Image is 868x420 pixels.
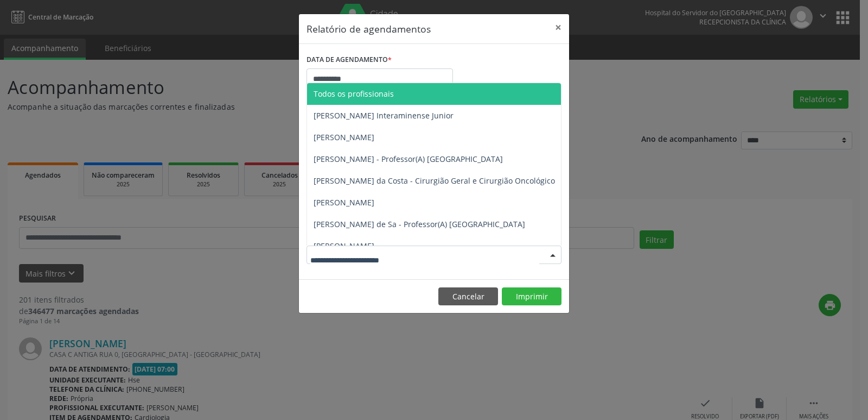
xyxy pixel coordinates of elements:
span: [PERSON_NAME] Interaminense Junior [314,110,454,121]
button: Imprimir [502,287,561,306]
span: [PERSON_NAME] [314,132,374,142]
span: [PERSON_NAME] de Sa - Professor(A) [GEOGRAPHIC_DATA] [314,219,525,229]
button: Cancelar [438,287,498,306]
span: [PERSON_NAME] da Costa - Cirurgião Geral e Cirurgião Oncológico [314,175,555,186]
span: Todos os profissionais [314,89,394,99]
span: [PERSON_NAME] [314,197,374,208]
span: [PERSON_NAME] [314,241,374,251]
h5: Relatório de agendamentos [307,22,431,36]
button: Close [547,14,569,41]
span: [PERSON_NAME] - Professor(A) [GEOGRAPHIC_DATA] [314,154,503,164]
label: DATA DE AGENDAMENTO [307,52,392,68]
